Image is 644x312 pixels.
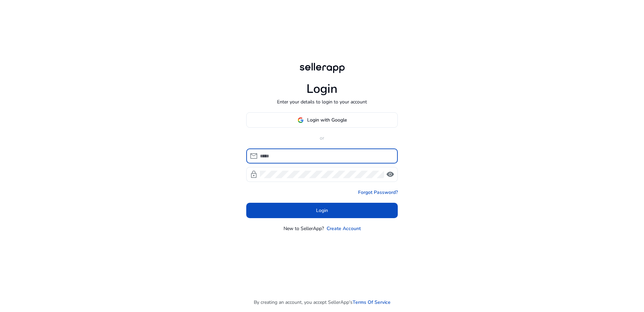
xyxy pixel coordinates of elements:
p: or [246,134,398,142]
p: Enter your details to login to your account [277,98,367,105]
span: visibility [386,170,394,179]
span: lock [250,170,258,179]
p: New to SellerApp? [284,225,324,232]
button: Login [246,203,398,218]
span: Login with Google [307,116,347,124]
a: Create Account [327,225,361,232]
h1: Login [306,82,338,96]
span: Login [316,207,328,214]
a: Forgot Password? [358,189,398,196]
img: google-logo.svg [298,117,304,123]
a: Terms Of Service [353,299,391,306]
button: Login with Google [246,112,398,128]
span: mail [250,152,258,160]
